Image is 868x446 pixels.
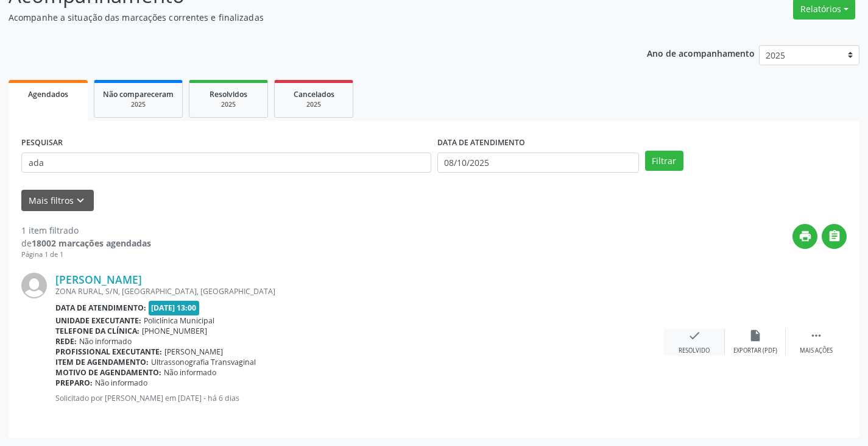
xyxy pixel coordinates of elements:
label: DATA DE ATENDIMENTO [437,134,525,153]
button: Mais filtroskeyboard_arrow_down [21,190,94,211]
i: keyboard_arrow_down [74,194,87,207]
input: Selecione um intervalo [437,153,639,173]
b: Unidade executante: [55,315,141,326]
i: insert_drive_file [749,329,762,342]
span: Não informado [79,336,132,347]
span: Policlínica Municipal [144,315,214,326]
input: Nome, CNS [21,153,431,173]
label: PESQUISAR [21,134,63,153]
span: Ultrassonografia Transvaginal [151,357,256,367]
p: Ano de acompanhamento [647,45,755,60]
img: img [21,273,47,298]
div: 2025 [198,100,259,109]
p: Acompanhe a situação das marcações correntes e finalizadas [9,11,604,24]
div: de [21,237,151,250]
i:  [810,329,823,342]
div: Resolvido [679,347,710,355]
div: ZONA RURAL, S/N, [GEOGRAPHIC_DATA], [GEOGRAPHIC_DATA] [55,286,664,297]
i:  [828,229,841,243]
div: 2025 [103,100,174,109]
a: [PERSON_NAME] [55,273,142,286]
span: [PERSON_NAME] [164,347,223,357]
b: Motivo de agendamento: [55,367,161,378]
b: Preparo: [55,378,93,388]
b: Profissional executante: [55,347,162,357]
span: [PHONE_NUMBER] [142,326,207,336]
b: Item de agendamento: [55,357,149,367]
div: Exportar (PDF) [733,347,777,355]
button:  [822,224,847,249]
strong: 18002 marcações agendadas [32,237,151,249]
b: Rede: [55,336,77,347]
div: Página 1 de 1 [21,250,151,260]
span: Não compareceram [103,89,174,99]
button: print [792,224,817,249]
span: Agendados [28,89,68,99]
span: Não informado [95,378,147,388]
b: Data de atendimento: [55,303,146,313]
span: Não informado [164,367,216,378]
b: Telefone da clínica: [55,326,139,336]
div: 1 item filtrado [21,224,151,237]
button: Filtrar [645,151,683,171]
div: Mais ações [800,347,833,355]
div: 2025 [283,100,344,109]
i: check [688,329,701,342]
i: print [799,229,812,243]
span: Cancelados [294,89,334,99]
p: Solicitado por [PERSON_NAME] em [DATE] - há 6 dias [55,393,664,403]
span: Resolvidos [210,89,247,99]
span: [DATE] 13:00 [149,301,200,315]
